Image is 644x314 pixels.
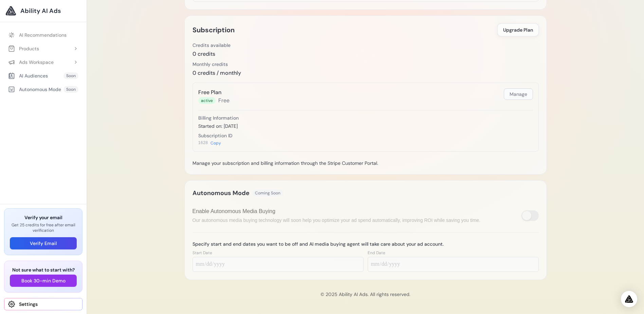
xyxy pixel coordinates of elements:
div: Ads Workspace [8,59,54,66]
div: 0 credits / monthly [192,69,241,77]
h3: Free Plan [198,88,229,97]
span: Coming Soon [252,190,283,196]
h2: Autonomous Mode [192,188,250,198]
div: Monthly credits [192,61,241,68]
p: © 2025 Ability AI Ads. All rights reserved. [92,291,639,298]
button: Upgrade Plan [497,23,539,36]
a: Ability AI Ads [5,5,81,16]
div: 0 credits [192,50,231,58]
span: Free [218,97,229,105]
a: AI Recommendations [4,29,82,41]
h4: Subscription ID [198,132,533,139]
span: Soon [63,72,78,79]
h3: Verify your email [10,214,77,221]
span: 1628 [198,140,208,146]
button: Products [4,42,82,55]
span: Upgrade Plan [503,27,533,33]
button: Manage [504,88,533,100]
p: Manage your subscription and billing information through the Stripe Customer Portal. [192,160,539,167]
button: Book 30-min Demo [10,275,77,287]
h4: Billing Information [198,115,533,121]
h2: Subscription [192,24,235,35]
div: Products [8,45,39,52]
p: Started on: [DATE] [198,123,533,129]
label: Start Date [192,250,364,256]
h3: Not sure what to start with? [10,266,77,273]
label: End Date [368,250,539,256]
button: Copy [210,140,221,146]
button: Ads Workspace [4,56,82,68]
span: Ability AI Ads [20,6,61,16]
span: Soon [63,86,78,93]
div: Open Intercom Messenger [621,291,637,307]
button: Verify Email [10,237,77,249]
a: Settings [4,298,82,310]
div: AI Audiences [8,72,48,79]
h3: Specify start and end dates you want to be off and AI media buying agent will take care about you... [192,241,539,247]
span: active [198,97,216,104]
div: Autonomous Mode [8,86,61,93]
div: Credits available [192,42,231,49]
p: Get 25 credits for free after email verification [10,222,77,233]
